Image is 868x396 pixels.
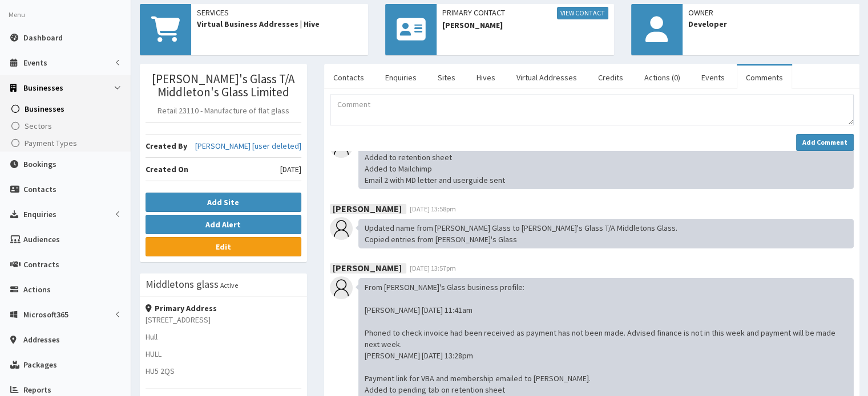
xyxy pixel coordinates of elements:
[442,7,608,19] span: Primary Contact
[146,141,187,151] b: Created By
[146,303,217,313] strong: Primary Address
[692,66,734,89] a: Events
[688,7,854,18] span: Owner
[410,264,456,272] span: [DATE] 13:57pm
[3,134,131,152] a: Payment Types
[3,100,131,117] a: Businesses
[442,19,608,31] span: [PERSON_NAME]
[410,205,456,213] span: [DATE] 13:58pm
[23,360,57,370] span: Packages
[23,334,60,345] span: Addresses
[467,66,504,89] a: Hives
[146,105,301,116] p: Retail 23110 - Manufacture of flat glass
[23,284,51,295] span: Actions
[146,348,301,360] p: HULL
[796,134,854,151] button: Add Comment
[207,197,239,207] b: Add Site
[333,262,402,273] b: [PERSON_NAME]
[358,137,854,189] div: Payment for membership and VBA received Added to retention sheet Added to Mailchimp Email 2 with ...
[429,66,465,89] a: Sites
[25,138,77,148] span: Payment Types
[23,83,63,93] span: Businesses
[802,138,847,146] strong: Add Comment
[333,202,402,214] b: [PERSON_NAME]
[324,66,373,89] a: Contacts
[23,58,47,68] span: Events
[197,18,362,30] span: Virtual Business Addresses | Hive
[358,219,854,248] div: Updated name from [PERSON_NAME] Glass to [PERSON_NAME]'s Glass T/A Middletons Glass. Copied entri...
[146,72,301,99] h3: [PERSON_NAME]'s Glass T/A Middleton's Glass Limited
[146,237,301,256] a: Edit
[146,314,301,325] p: [STREET_ADDRESS]
[688,18,854,30] span: Developer
[557,7,608,19] a: View Contact
[23,159,56,169] span: Bookings
[146,279,219,289] h3: Middletons glass
[195,140,301,152] a: [PERSON_NAME] [user deleted]
[216,242,231,252] b: Edit
[376,66,426,89] a: Enquiries
[220,281,238,289] small: Active
[330,95,854,125] textarea: Comment
[507,66,586,89] a: Virtual Addresses
[23,234,60,244] span: Audiences
[146,164,188,174] b: Created On
[23,385,51,395] span: Reports
[635,66,689,89] a: Actions (0)
[25,121,52,131] span: Sectors
[205,219,241,230] b: Add Alert
[23,184,56,194] span: Contacts
[280,164,301,175] span: [DATE]
[23,309,68,320] span: Microsoft365
[197,7,362,18] span: Services
[23,259,59,270] span: Contracts
[25,104,64,114] span: Businesses
[146,215,301,234] button: Add Alert
[23,32,63,43] span: Dashboard
[737,66,792,89] a: Comments
[589,66,632,89] a: Credits
[146,365,301,377] p: HU5 2QS
[23,209,56,219] span: Enquiries
[3,117,131,134] a: Sectors
[146,331,301,342] p: Hull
